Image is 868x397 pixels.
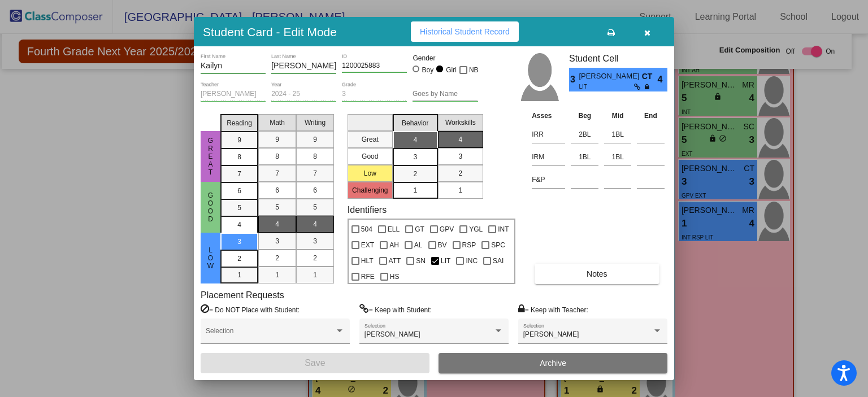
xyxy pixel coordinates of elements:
[237,135,241,145] span: 9
[413,169,417,179] span: 2
[237,270,241,280] span: 1
[458,151,462,162] span: 3
[416,254,426,268] span: SN
[413,152,417,162] span: 3
[237,237,241,247] span: 3
[389,238,399,252] span: AH
[359,304,432,315] label: = Keep with Student:
[313,151,317,162] span: 8
[389,254,401,268] span: ATT
[361,238,374,252] span: EXT
[569,73,579,86] span: 3
[441,254,450,268] span: LIT
[313,185,317,195] span: 6
[313,270,317,280] span: 1
[206,246,216,270] span: Low
[275,270,279,280] span: 1
[642,71,658,82] span: CT
[579,71,641,82] span: [PERSON_NAME]
[364,330,420,338] span: [PERSON_NAME]
[388,223,400,236] span: ELL
[469,223,483,236] span: YGL
[342,62,407,70] input: Enter ID
[313,168,317,178] span: 7
[498,223,509,236] span: INT
[658,73,667,86] span: 4
[529,110,568,122] th: Asses
[275,202,279,212] span: 5
[422,65,434,75] div: Boy
[569,53,667,64] h3: Student Cell
[579,82,633,91] span: LIT
[411,21,519,42] button: Historical Student Record
[201,290,284,300] label: Placement Requests
[601,110,634,122] th: Mid
[201,353,429,373] button: Save
[462,238,476,252] span: RSP
[313,236,317,246] span: 3
[206,137,216,176] span: Great
[413,53,478,63] mat-label: Gender
[201,304,300,315] label: = Do NOT Place with Student:
[438,238,447,252] span: BV
[237,152,241,162] span: 8
[440,223,454,236] span: GPV
[237,220,241,230] span: 4
[390,270,400,283] span: HS
[445,117,476,128] span: Workskills
[275,168,279,178] span: 7
[493,254,504,268] span: SAI
[458,185,462,195] span: 1
[305,358,325,368] span: Save
[203,25,337,39] h3: Student Card - Edit Mode
[402,118,428,128] span: Behavior
[237,203,241,213] span: 5
[523,330,579,338] span: [PERSON_NAME]
[439,353,667,373] button: Archive
[532,171,565,188] input: assessment
[415,223,424,236] span: GT
[532,149,565,165] input: assessment
[413,135,417,145] span: 4
[275,185,279,195] span: 6
[535,264,659,284] button: Notes
[361,254,374,268] span: HLT
[413,90,478,98] input: goes by name
[271,90,336,98] input: year
[466,254,478,268] span: INC
[206,191,216,223] span: Good
[275,134,279,145] span: 9
[275,236,279,246] span: 3
[305,117,325,128] span: Writing
[568,110,601,122] th: Beg
[227,118,252,128] span: Reading
[313,219,317,229] span: 4
[270,117,285,128] span: Math
[413,185,417,195] span: 1
[237,169,241,179] span: 7
[201,90,266,98] input: teacher
[414,238,423,252] span: AL
[532,126,565,143] input: assessment
[348,204,387,215] label: Identifiers
[458,168,462,178] span: 2
[313,202,317,212] span: 5
[634,110,667,122] th: End
[275,253,279,263] span: 2
[518,304,588,315] label: = Keep with Teacher:
[420,27,510,36] span: Historical Student Record
[361,223,372,236] span: 504
[313,253,317,263] span: 2
[491,238,505,252] span: SPC
[587,269,607,278] span: Notes
[342,90,407,98] input: grade
[445,65,457,75] div: Girl
[469,63,479,77] span: NB
[237,186,241,196] span: 6
[361,270,375,283] span: RFE
[458,134,462,145] span: 4
[275,219,279,229] span: 4
[275,151,279,162] span: 8
[237,254,241,264] span: 2
[313,134,317,145] span: 9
